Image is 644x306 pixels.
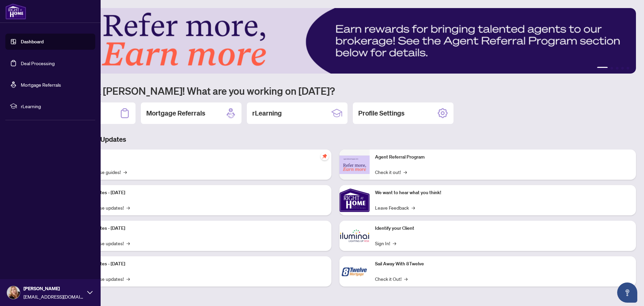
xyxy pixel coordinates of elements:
a: Deal Processing [21,60,55,66]
span: → [404,275,408,282]
a: Mortgage Referrals [21,82,61,88]
span: [PERSON_NAME] [23,285,84,292]
img: We want to hear what you think! [339,185,370,215]
button: 1 [597,67,608,70]
span: → [404,168,407,176]
a: Dashboard [21,39,44,45]
img: logo [5,3,26,19]
h2: Profile Settings [358,108,405,118]
span: → [126,239,130,247]
button: 4 [621,67,624,70]
img: Profile Icon [7,286,20,299]
h2: rLearning [252,108,282,118]
p: Sail Away With 8Twelve [375,260,631,268]
p: Platform Updates - [DATE] [70,225,326,232]
h3: Brokerage & Industry Updates [35,135,636,144]
a: Check it out!→ [375,168,407,176]
span: [EMAIL_ADDRESS][DOMAIN_NAME] [23,293,84,300]
p: Platform Updates - [DATE] [70,260,326,268]
span: → [126,275,130,282]
button: 5 [627,67,629,70]
span: → [123,168,127,176]
span: → [126,204,130,211]
p: Self-Help [70,154,326,161]
p: We want to hear what you think! [375,189,631,196]
img: Identify your Client [339,221,370,251]
button: Open asap [617,282,637,303]
p: Agent Referral Program [375,154,631,161]
a: Sign In!→ [375,239,396,247]
img: Slide 0 [35,8,636,74]
a: Leave Feedback→ [375,204,415,211]
button: 3 [616,67,619,70]
img: Sail Away With 8Twelve [339,256,370,287]
p: Identify your Client [375,225,631,232]
span: → [393,239,396,247]
span: → [412,204,415,211]
p: Platform Updates - [DATE] [70,189,326,196]
h2: Mortgage Referrals [146,108,205,118]
span: rLearning [21,102,91,110]
h1: Welcome back [PERSON_NAME]! What are you working on [DATE]? [35,84,636,97]
span: pushpin [321,152,329,160]
a: Check it Out!→ [375,275,408,282]
button: 2 [610,67,613,70]
img: Agent Referral Program [339,156,370,174]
